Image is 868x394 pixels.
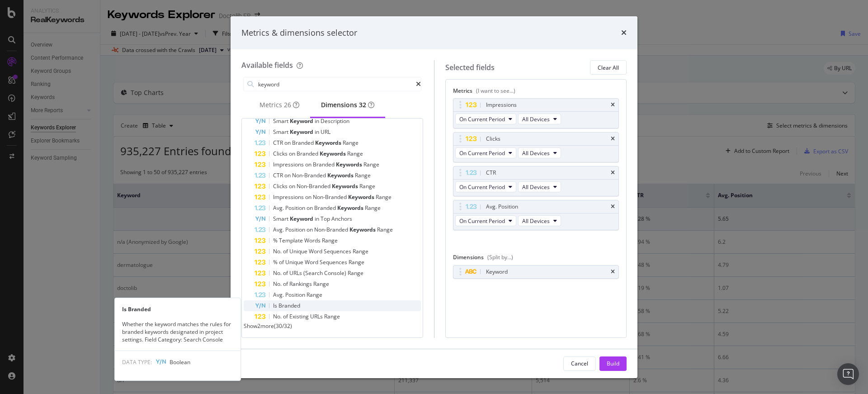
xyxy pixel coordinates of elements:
[321,117,349,125] span: Description
[273,128,290,136] span: Smart
[283,313,289,320] span: of
[305,161,313,168] span: on
[486,267,508,276] div: Keyword
[321,128,330,136] span: URL
[259,100,299,109] div: Metrics
[348,193,376,201] span: Keywords
[522,217,550,225] span: All Devices
[365,204,381,212] span: Range
[273,237,279,244] span: %
[611,204,615,209] div: times
[241,60,293,70] div: Available fields
[273,280,283,288] span: No.
[518,215,561,226] button: All Devices
[453,98,619,128] div: ImpressionstimesOn Current PeriodAll Devices
[321,100,374,109] div: Dimensions
[289,313,310,320] span: Existing
[486,168,496,177] div: CTR
[289,247,309,255] span: Unique
[297,150,320,157] span: Branded
[359,100,366,109] div: brand label
[285,258,305,266] span: Unique
[563,356,596,371] button: Cancel
[599,356,627,371] button: Build
[284,139,292,147] span: on
[310,313,324,320] span: URLs
[290,128,315,136] span: Keyword
[455,181,516,192] button: On Current Period
[518,181,561,192] button: All Devices
[611,269,615,275] div: times
[307,204,314,212] span: on
[611,136,615,142] div: times
[297,182,332,190] span: Non-Branded
[279,237,304,244] span: Template
[290,117,315,125] span: Keyword
[590,60,627,75] button: Clear All
[322,237,338,244] span: Range
[324,313,340,320] span: Range
[283,269,289,277] span: of
[455,147,516,158] button: On Current Period
[459,115,505,123] span: On Current Period
[522,149,550,157] span: All Devices
[324,247,353,255] span: Sequences
[315,117,321,125] span: in
[309,247,324,255] span: Word
[355,171,371,179] span: Range
[274,322,292,330] span: ( 30 / 32 )
[320,258,349,266] span: Sequences
[285,204,307,212] span: Position
[115,320,241,343] div: Whether the keyword matches the rules for branded keywords designated in project settings. Field ...
[453,87,619,98] div: Metrics
[343,139,359,147] span: Range
[314,226,349,233] span: Non-Branded
[349,226,377,233] span: Keywords
[377,226,393,233] span: Range
[273,193,305,201] span: Impressions
[522,115,550,123] span: All Devices
[284,100,291,109] div: brand label
[621,27,627,39] div: times
[273,269,283,277] span: No.
[453,200,619,230] div: Avg. PositiontimesOn Current PeriodAll Devices
[292,139,315,147] span: Branded
[273,302,278,309] span: Is
[307,226,314,233] span: on
[315,215,321,223] span: in
[837,363,859,385] div: Open Intercom Messenger
[292,171,327,179] span: Non-Branded
[522,183,550,191] span: All Devices
[349,258,364,266] span: Range
[303,269,324,277] span: (Search
[257,77,416,91] input: Search by field name
[273,161,305,168] span: Impressions
[320,150,347,157] span: Keywords
[607,360,619,367] div: Build
[376,193,392,201] span: Range
[598,64,619,71] div: Clear All
[284,100,291,109] span: 26
[571,360,588,367] div: Cancel
[283,247,289,255] span: of
[487,253,513,261] div: (Split by...)
[241,27,357,39] div: Metrics & dimensions selector
[313,193,348,201] span: Non-Branded
[289,150,297,157] span: on
[363,161,379,168] span: Range
[315,128,321,136] span: in
[244,322,274,330] span: Show 2 more
[455,114,516,124] button: On Current Period
[459,183,505,191] span: On Current Period
[315,139,343,147] span: Keywords
[115,305,241,313] div: Is Branded
[273,291,285,299] span: Avg.
[289,280,313,288] span: Rankings
[459,217,505,225] span: On Current Period
[289,269,303,277] span: URLs
[273,226,285,233] span: Avg.
[486,134,500,143] div: Clicks
[611,102,615,108] div: times
[278,302,300,309] span: Branded
[445,62,495,73] div: Selected fields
